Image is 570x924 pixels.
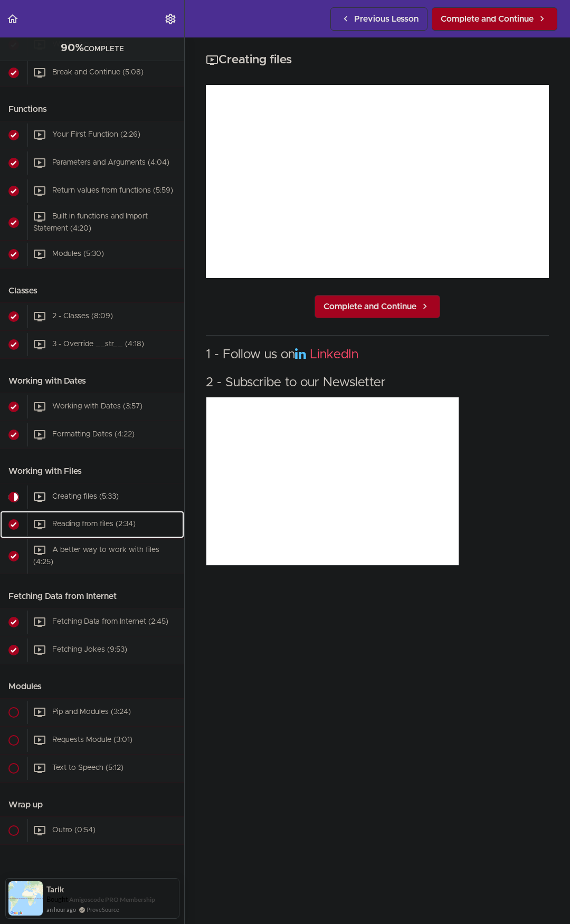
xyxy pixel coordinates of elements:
img: provesource social proof notification image [8,881,43,916]
a: ProveSource [87,905,119,914]
span: Previous Lesson [354,13,419,25]
span: Working with Dates (3:57) [52,403,142,410]
h2: Creating files [206,51,549,69]
span: Return values from functions (5:59) [52,187,173,195]
svg: Settings Menu [164,13,177,25]
span: Pip and Modules (3:24) [52,708,131,716]
span: Tarik [46,885,64,894]
a: Amigoscode PRO Membership [69,896,155,903]
div: COMPLETE [13,42,171,55]
a: Complete and Continue [315,295,440,318]
a: Previous Lesson [330,7,427,31]
span: Requests Module (3:01) [52,736,132,744]
span: Built in functions and Import Statement (4:20) [33,213,148,233]
a: Complete and Continue [432,7,557,31]
span: A better way to work with files (4:25) [33,546,159,566]
span: an hour ago [46,905,76,914]
span: Creating files (5:33) [52,493,119,500]
span: Fetching Jokes (9:53) [52,646,127,653]
span: Modules (5:30) [52,250,104,258]
span: Bought [46,895,68,903]
span: Text to Speech (5:12) [52,764,123,771]
a: LinkedIn [310,348,358,361]
span: Parameters and Arguments (4:04) [52,159,169,167]
span: Reading from files (2:34) [52,520,136,528]
iframe: Video Player [206,85,549,278]
span: Fetching Data from Internet (2:45) [52,618,168,625]
span: 90% [61,43,84,53]
span: 3 - Override __str__ (4:18) [52,340,144,348]
span: Outro (0:54) [52,826,96,834]
h3: 1 - Follow us on [206,346,549,364]
span: Complete and Continue [324,300,416,313]
span: Break and Continue (5:08) [52,69,144,77]
span: Formatting Dates (4:22) [52,431,135,438]
span: Complete and Continue [441,13,534,25]
svg: Back to course curriculum [6,13,19,25]
h3: 2 - Subscribe to our Newsletter [206,374,549,392]
span: 2 - Classes (8:09) [52,312,113,320]
span: Your First Function (2:26) [52,131,140,139]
